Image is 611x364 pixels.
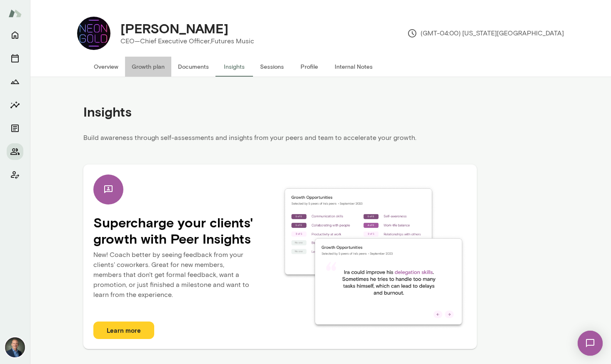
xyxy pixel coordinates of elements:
[171,57,215,77] button: Documents
[93,214,280,247] h4: Supercharge your clients' growth with Peer Insights
[7,143,23,160] button: Members
[87,57,125,77] button: Overview
[407,28,564,38] p: (GMT-04:00) [US_STATE][GEOGRAPHIC_DATA]
[7,50,23,67] button: Sessions
[7,167,23,183] button: Client app
[93,247,280,308] p: New! Coach better by seeing feedback from your clients' coworkers. Great for new members, members...
[290,57,328,77] button: Profile
[328,57,379,77] button: Internal Notes
[7,120,23,137] button: Documents
[83,165,477,349] div: Supercharge your clients' growth with Peer InsightsNew! Coach better by seeing feedback from your...
[7,97,23,113] button: Insights
[7,73,23,90] button: Growth Plan
[120,20,228,36] h4: [PERSON_NAME]
[253,57,290,77] button: Sessions
[125,57,171,77] button: Growth plan
[77,17,110,50] img: Derek Davies
[93,322,154,339] button: Learn more
[280,184,467,330] img: insights
[5,337,25,357] img: Michael Alden
[83,133,477,148] p: Build awareness through self-assessments and insights from your peers and team to accelerate your...
[120,36,254,46] p: CEO—Chief Executive Officer, Futures Music
[215,57,253,77] button: Insights
[8,5,22,21] img: Mento
[83,104,132,120] h4: Insights
[7,27,23,43] button: Home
